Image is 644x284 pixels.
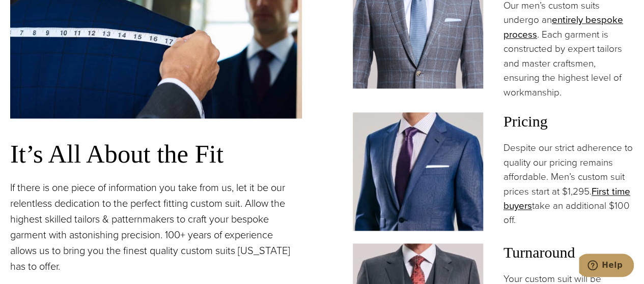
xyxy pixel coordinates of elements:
img: Client in blue solid custom made suit with white shirt and navy tie. Fabric by Scabal. [353,112,483,231]
h3: Turnaround [503,243,634,262]
h3: It’s All About the Fit [10,139,302,170]
p: Despite our strict adherence to quality our pricing remains affordable. Men’s custom suit prices ... [503,141,634,228]
p: If there is one piece of information you take from us, let it be our relentless dedication to the... [10,180,302,274]
h3: Pricing [503,112,634,131]
iframe: Opens a widget where you can chat to one of our agents [579,254,634,279]
a: entirely bespoke process [503,13,623,41]
a: First time buyers [503,184,630,213]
